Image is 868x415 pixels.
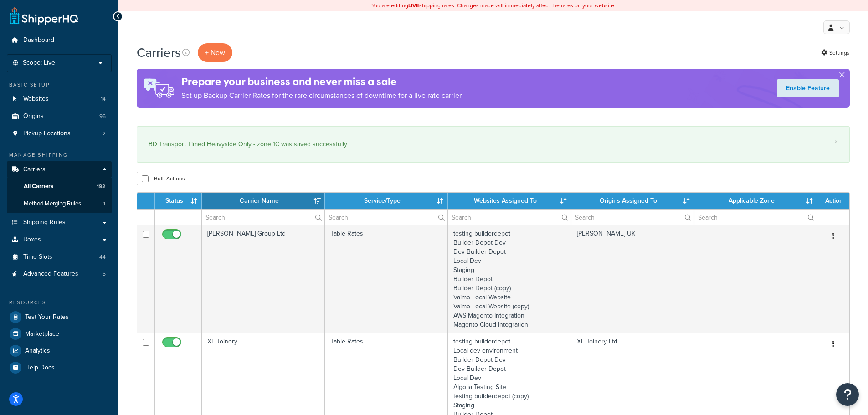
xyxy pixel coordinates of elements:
[834,138,838,145] a: ×
[7,91,112,108] li: Websites
[7,178,112,195] li: All Carriers
[7,32,112,49] a: Dashboard
[101,95,106,103] span: 14
[817,193,849,209] th: Action
[836,383,859,406] button: Open Resource Center
[7,161,112,178] a: Carriers
[7,299,112,307] div: Resources
[103,130,106,138] span: 2
[25,313,69,321] span: Test Your Rates
[137,172,190,185] button: Bulk Actions
[7,125,112,142] a: Pickup Locations 2
[23,36,54,44] span: Dashboard
[7,266,112,282] a: Advanced Features 5
[24,183,53,190] span: All Carriers
[23,130,71,138] span: Pickup Locations
[99,113,106,120] span: 96
[7,161,112,213] li: Carriers
[97,183,105,190] span: 192
[202,225,325,333] td: [PERSON_NAME] Group Ltd
[23,59,55,67] span: Scope: Live
[137,44,181,61] h1: Carriers
[99,253,106,261] span: 44
[103,200,105,208] span: 1
[7,108,112,125] li: Origins
[7,125,112,142] li: Pickup Locations
[7,343,112,359] a: Analytics
[7,266,112,282] li: Advanced Features
[155,193,202,209] th: Status: activate to sort column ascending
[7,249,112,266] li: Time Slots
[777,79,839,97] a: Enable Feature
[202,193,325,209] th: Carrier Name: activate to sort column ascending
[7,195,112,212] li: Method Merging Rules
[7,178,112,195] a: All Carriers 192
[25,364,55,372] span: Help Docs
[408,1,419,10] b: LIVE
[23,113,44,120] span: Origins
[7,195,112,212] a: Method Merging Rules 1
[10,7,78,25] a: ShipperHQ Home
[571,210,694,225] input: Search
[7,309,112,325] a: Test Your Rates
[25,347,50,355] span: Analytics
[23,219,66,226] span: Shipping Rules
[181,74,463,89] h4: Prepare your business and never miss a sale
[325,193,448,209] th: Service/Type: activate to sort column ascending
[198,43,232,62] button: + New
[7,359,112,376] a: Help Docs
[137,69,181,108] img: ad-rules-rateshop-fe6ec290ccb7230408bd80ed9643f0289d75e0ffd9eb532fc0e269fcd187b520.png
[103,270,106,278] span: 5
[448,193,571,209] th: Websites Assigned To: activate to sort column ascending
[23,270,78,278] span: Advanced Features
[571,225,694,333] td: [PERSON_NAME] UK
[7,108,112,125] a: Origins 96
[149,138,838,151] div: BD Transport Timed Heavyside Only - zone 1C was saved successfully
[571,193,694,209] th: Origins Assigned To: activate to sort column ascending
[448,225,571,333] td: testing builderdepot Builder Depot Dev Dev Builder Depot Local Dev Staging Builder Depot Builder ...
[325,225,448,333] td: Table Rates
[23,253,52,261] span: Time Slots
[202,210,324,225] input: Search
[7,81,112,89] div: Basic Setup
[448,210,570,225] input: Search
[694,210,817,225] input: Search
[23,95,49,103] span: Websites
[7,151,112,159] div: Manage Shipping
[325,210,447,225] input: Search
[23,166,46,174] span: Carriers
[181,89,463,102] p: Set up Backup Carrier Rates for the rare circumstances of downtime for a live rate carrier.
[7,249,112,266] a: Time Slots 44
[7,326,112,342] a: Marketplace
[7,231,112,248] a: Boxes
[694,193,817,209] th: Applicable Zone: activate to sort column ascending
[7,214,112,231] a: Shipping Rules
[821,46,850,59] a: Settings
[24,200,81,208] span: Method Merging Rules
[25,330,59,338] span: Marketplace
[23,236,41,244] span: Boxes
[7,91,112,108] a: Websites 14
